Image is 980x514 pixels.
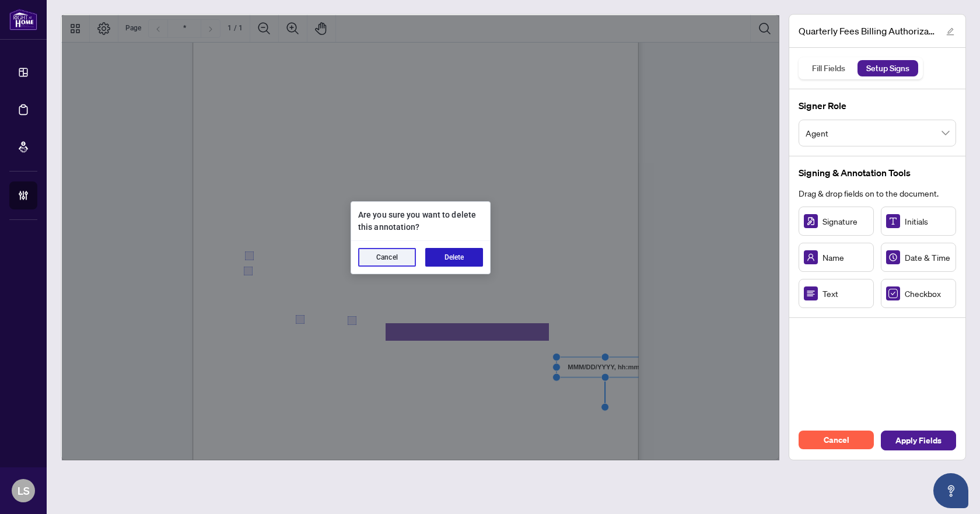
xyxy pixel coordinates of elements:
[799,99,956,113] h4: Signer Role
[933,473,968,508] button: Open asap
[799,24,937,38] span: Quarterly Fees Billing Authorization.pdf
[822,215,869,228] span: Signature
[806,122,949,144] span: Agent
[9,9,37,30] img: logo
[905,287,951,300] span: Checkbox
[822,287,869,300] span: Text
[806,60,852,76] div: Fill Fields
[799,166,956,180] h4: Signing & Annotation Tools
[905,251,951,264] span: Date & Time
[824,431,849,449] span: Cancel
[17,482,30,499] span: LS
[905,215,951,228] span: Initials
[822,251,869,264] span: Name
[799,57,923,79] div: segmented control
[895,431,942,450] span: Apply Fields
[860,60,916,76] div: Setup Signs
[799,187,956,200] article: Drag & drop fields on to the document.
[946,27,954,36] span: edit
